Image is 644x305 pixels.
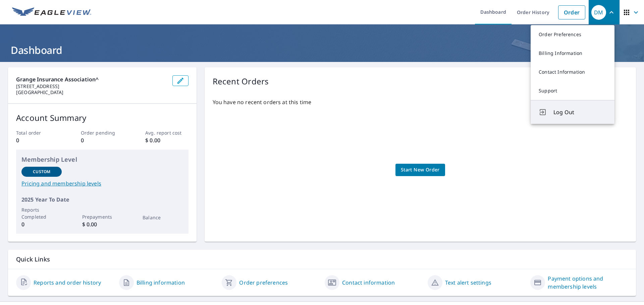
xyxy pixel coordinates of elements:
[8,43,636,57] h1: Dashboard
[33,169,50,175] p: Custom
[558,5,585,19] a: Order
[531,81,614,100] a: Support
[16,112,189,124] p: Account Summary
[16,136,59,144] p: 0
[82,213,122,220] p: Prepayments
[445,279,491,287] a: Text alert settings
[143,214,183,221] p: Balance
[16,89,167,95] p: [GEOGRAPHIC_DATA]
[531,25,614,44] a: Order Preferences
[16,83,167,89] p: [STREET_ADDRESS]
[21,206,62,220] p: Reports Completed
[81,136,124,144] p: 0
[145,129,188,136] p: Avg. report cost
[34,279,101,287] a: Reports and order history
[81,129,124,136] p: Order pending
[591,5,606,20] div: DM
[137,279,185,287] a: Billing information
[531,63,614,81] a: Contact Information
[531,44,614,63] a: Billing Information
[21,220,62,228] p: 0
[553,108,606,116] span: Log Out
[21,155,183,164] p: Membership Level
[82,220,122,228] p: $ 0.00
[401,166,440,174] span: Start New Order
[548,275,628,291] a: Payment options and membership levels
[531,100,614,124] button: Log Out
[213,75,269,87] p: Recent Orders
[12,7,91,17] img: EV Logo
[21,196,183,204] p: 2025 Year To Date
[21,179,183,187] a: Pricing and membership levels
[16,255,628,263] p: Quick Links
[213,98,628,106] p: You have no recent orders at this time
[342,279,395,287] a: Contact information
[145,136,188,144] p: $ 0.00
[239,279,288,287] a: Order preferences
[395,164,445,176] a: Start New Order
[16,129,59,136] p: Total order
[16,75,167,83] p: Grange Insurance Association^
